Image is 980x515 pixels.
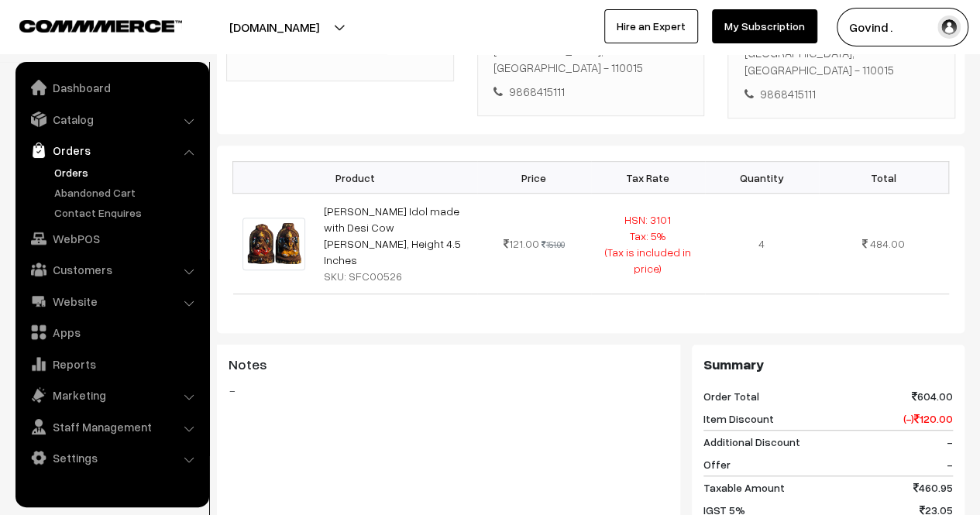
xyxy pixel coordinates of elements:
button: Govind . [837,8,968,46]
span: - [947,434,953,450]
a: Catalog [19,105,204,133]
th: Product [233,162,477,194]
a: Settings [19,444,204,472]
th: Tax Rate [591,162,705,194]
span: Offer [703,456,731,472]
strike: 151.00 [542,239,565,249]
img: user [937,15,961,39]
span: Item Discount [703,410,774,427]
a: Orders [50,164,204,180]
a: [PERSON_NAME] Idol made with Desi Cow [PERSON_NAME], Height 4.5 Inches [324,204,461,266]
th: Quantity [705,162,819,194]
span: Order Total [703,388,759,404]
th: Price [477,162,591,194]
a: Contact Enquires [50,204,204,221]
span: HSN: 3101 Tax: 5% (Tax is included in price) [605,213,691,275]
span: (-) 120.00 [903,410,953,427]
div: 9868415111 [744,85,939,103]
th: Total [819,162,949,194]
span: 460.95 [913,479,953,496]
a: Staff Management [19,413,204,441]
span: 121.00 [504,237,539,250]
a: Hire an Expert [604,9,698,43]
a: Reports [19,350,204,378]
a: Abandoned Cart [50,184,204,201]
a: COMMMERCE [19,15,155,34]
h3: Summary [703,356,953,373]
a: Apps [19,318,204,346]
span: 484.00 [870,237,905,250]
span: 4 [758,237,765,250]
div: SKU: SFC00526 [324,268,468,284]
blockquote: - [229,381,669,400]
h3: Notes [229,356,669,373]
a: Marketing [19,381,204,409]
span: 604.00 [912,388,953,404]
img: cow-dung-ganesh-lakshmi-ji-2.png [242,218,305,270]
a: WebPOS [19,225,204,252]
span: - [947,456,953,472]
a: Orders [19,136,204,164]
a: Customers [19,256,204,283]
div: 9868415111 [493,83,689,101]
span: Taxable Amount [703,479,785,496]
a: My Subscription [712,9,817,43]
span: Additional Discount [703,434,800,450]
button: [DOMAIN_NAME] [175,8,373,46]
img: COMMMERCE [19,20,182,32]
a: Website [19,287,204,315]
a: Dashboard [19,74,204,101]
